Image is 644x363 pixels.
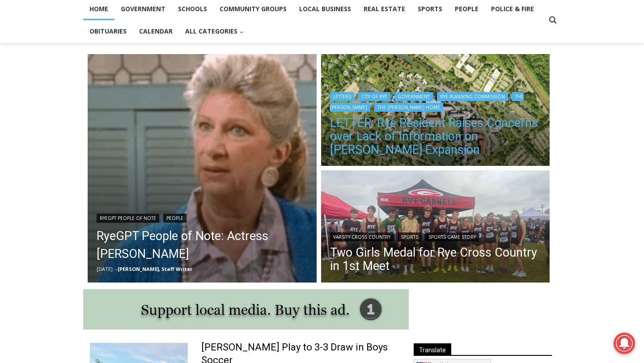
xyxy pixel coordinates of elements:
a: RyeGPT People of Note: Actress [PERSON_NAME] [97,227,308,263]
a: City of Rye [358,92,390,101]
a: RyeGPT People of Note [97,214,159,223]
a: Read More Two Girls Medal for Rye Cross Country in 1st Meet [321,170,550,285]
span: Translate [414,343,451,355]
a: Sports Game Story [425,232,479,241]
img: (PHOTO: Sheridan in an episode of ALF. Public Domain.) [88,54,317,283]
div: "The first chef I interviewed talked about coming to [GEOGRAPHIC_DATA] from [GEOGRAPHIC_DATA] in ... [226,0,423,87]
span: Open Tues. - Sun. [PHONE_NUMBER] [3,92,88,126]
a: The [PERSON_NAME] Home [374,103,443,112]
a: Calendar [133,20,179,42]
a: Varsity Cross Country [330,232,394,241]
a: Open Tues. - Sun. [PHONE_NUMBER] [0,90,90,111]
a: Letters [330,92,354,101]
button: View Search Form [545,12,561,28]
a: [PERSON_NAME], Staff Writer [118,266,192,272]
time: [DATE] [97,266,113,272]
a: Read More LETTER: Rye Resident Raises Concerns over Lack of Information on Osborn Expansion [321,54,550,169]
img: (PHOTO: The Rye Varsity Cross Country team after their first meet on Saturday, September 6, 2025.... [321,170,550,285]
a: People [163,214,186,223]
a: Obituaries [83,20,133,42]
span: – [115,266,118,272]
a: Sports [398,232,421,241]
a: Government [394,92,433,101]
a: Intern @ [DOMAIN_NAME] [215,87,433,111]
img: support local media, buy this ad [83,289,409,329]
div: | [97,212,308,223]
a: LETTER: Rye Resident Raises Concerns over Lack of Information on [PERSON_NAME] Expansion [330,116,541,156]
button: Child menu of All Categories [179,20,250,42]
div: | | | | | [330,90,541,112]
div: "clearly one of the favorites in the [GEOGRAPHIC_DATA] neighborhood" [92,56,131,107]
a: Read More RyeGPT People of Note: Actress Liz Sheridan [88,54,317,283]
span: Intern @ [DOMAIN_NAME] [234,89,415,109]
a: Two Girls Medal for Rye Cross Country in 1st Meet [330,246,541,273]
img: (PHOTO: Illustrative plan of The Osborn's proposed site plan from the July 10, 2025 planning comm... [321,54,550,169]
a: Rye Planning Commission [437,92,508,101]
div: | | [330,231,541,241]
